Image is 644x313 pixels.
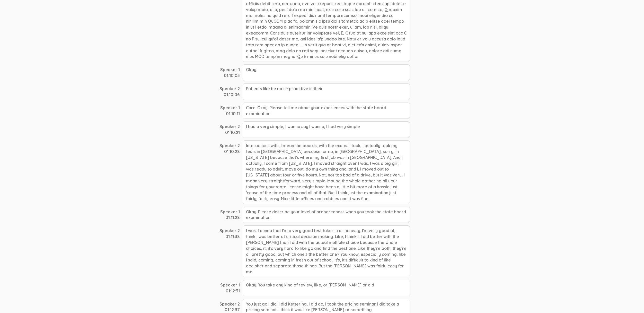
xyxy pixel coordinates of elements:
div: Speaker 2 [219,301,240,307]
div: Okay. You take any kind of review, like, or [PERSON_NAME] or did [243,280,410,296]
div: Interactions with, I mean the boards, with the exams I took, I actually took my tests in [GEOGRAP... [243,140,410,204]
div: 01:11:38 [219,234,240,240]
iframe: Chat Widget [618,288,644,313]
div: 01:11:28 [219,215,240,221]
div: 01:10:28 [219,149,240,155]
div: Speaker 1 [219,105,240,111]
div: 01:10:06 [219,92,240,98]
div: Care. Okay. Please tell me about your experiences with the state board examination. [243,103,410,119]
div: I had a very simple, I wanna say I wanna, I had very simple [243,121,410,138]
div: Speaker 2 [219,228,240,234]
div: Speaker 2 [219,143,240,149]
div: Speaker 2 [219,124,240,130]
div: 01:12:31 [219,288,240,294]
div: 01:10:05 [219,73,240,79]
div: Speaker 1 [219,209,240,215]
div: 01:10:21 [219,130,240,136]
div: Speaker 1 [219,282,240,288]
div: Speaker 2 [219,86,240,92]
div: Okay. Please describe your level of preparedness when you took the state board examination. [243,207,410,223]
div: 01:10:11 [219,111,240,117]
div: Okay. [243,64,410,81]
div: Patients like be more proactive in their [243,83,410,100]
div: 01:12:37 [219,307,240,313]
div: I was, I dunno that I'm a very good test taker in all honesty. I'm very good at, I think I was be... [243,225,410,277]
div: Speaker 1 [219,67,240,73]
